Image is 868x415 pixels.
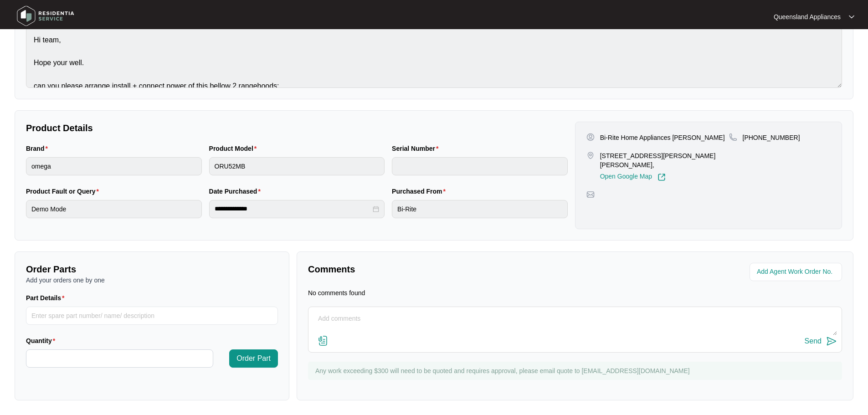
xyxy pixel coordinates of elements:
[26,144,51,153] label: Brand
[308,288,365,297] p: No comments found
[805,335,837,348] button: Send
[392,187,449,196] label: Purchased From
[26,200,202,218] input: Product Fault or Query
[26,293,68,302] label: Part Details
[209,187,264,196] label: Date Purchased
[26,336,59,345] label: Quantity
[215,204,371,214] input: Date Purchased
[805,337,822,345] div: Send
[586,190,595,199] img: map-pin
[600,173,666,181] a: Open Google Map
[318,335,329,346] img: file-attachment-doc.svg
[826,336,837,347] img: send-icon.svg
[392,200,568,218] input: Purchased From
[26,122,568,134] p: Product Details
[586,151,595,159] img: map-pin
[757,266,837,277] input: Add Agent Work Order No.
[849,15,854,19] img: dropdown arrow
[308,263,569,276] p: Comments
[26,187,103,196] label: Product Fault or Query
[729,133,737,141] img: map-pin
[657,173,666,181] img: Link-External
[26,350,213,367] input: Quantity
[26,276,278,285] p: Add your orders one by one
[600,133,725,142] p: Bi-Rite Home Appliances [PERSON_NAME]
[392,144,442,153] label: Serial Number
[586,133,595,141] img: user-pin
[209,144,261,153] label: Product Model
[774,12,841,21] p: Queensland Appliances
[26,263,278,276] p: Order Parts
[315,366,837,375] p: Any work exceeding $300 will need to be quoted and requires approval, please email quote to [EMAI...
[14,2,77,30] img: residentia service logo
[26,157,202,175] input: Brand
[26,307,278,325] input: Part Details
[600,151,729,169] p: [STREET_ADDRESS][PERSON_NAME][PERSON_NAME],
[229,349,278,368] button: Order Part
[392,157,568,175] input: Serial Number
[236,353,271,364] span: Order Part
[209,157,385,175] input: Product Model
[26,26,842,88] textarea: Hi team, Hope your well. can you please arrange install + connect power of this bellow 2 rangehoo...
[743,133,800,142] p: [PHONE_NUMBER]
